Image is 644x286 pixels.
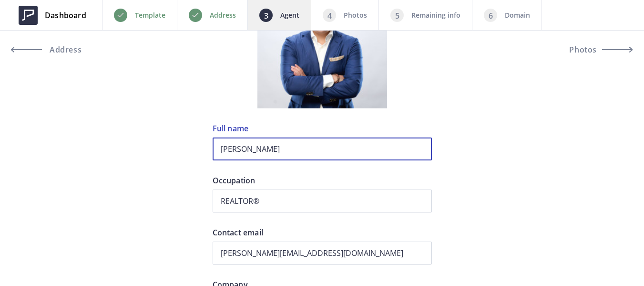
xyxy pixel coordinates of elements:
p: Remaining info [411,10,460,21]
label: Contact email [213,227,432,242]
input: Real estate agent, Broker, Realtor... [213,190,432,212]
span: Dashboard [45,10,86,21]
p: Photos [344,10,367,21]
input: John Doe [213,138,432,160]
p: Domain [505,10,530,21]
span: Address [47,46,82,53]
input: johndoe@company.com [213,242,432,265]
p: Template [135,10,165,21]
p: Address [210,10,236,21]
span: Photos [569,46,597,53]
p: Agent [280,10,299,21]
a: Address [11,38,97,61]
button: Photos [547,38,633,61]
label: Full name [213,123,432,138]
iframe: Drift Widget Chat Controller [596,238,633,275]
a: Dashboard [11,1,93,30]
label: Occupation [213,175,432,190]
